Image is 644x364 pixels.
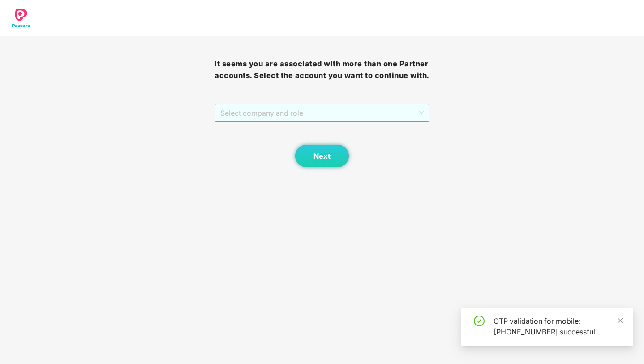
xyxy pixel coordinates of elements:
[313,152,331,160] span: Next
[474,316,485,326] span: check-circle
[494,316,623,337] div: OTP validation for mobile: [PHONE_NUMBER] successful
[215,58,429,81] h3: It seems you are associated with more than one Partner accounts. Select the account you want to c...
[220,104,423,121] span: Select company and role
[295,145,349,167] button: Next
[617,317,623,324] span: close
